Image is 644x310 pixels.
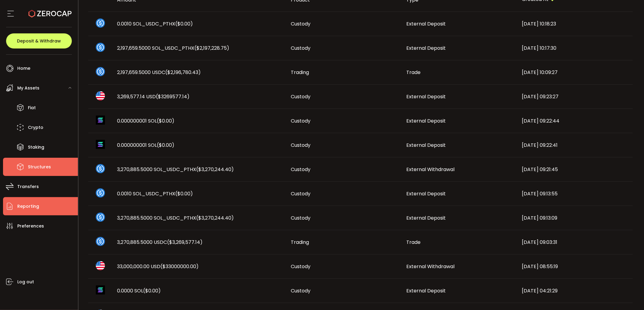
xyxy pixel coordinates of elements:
img: sol_portfolio.png [96,285,105,295]
div: [DATE] 10:18:23 [517,20,633,27]
img: usd_portfolio.svg [96,261,105,270]
span: External Deposit [407,214,446,221]
span: Staking [28,143,44,152]
span: Custody [291,93,311,100]
span: Custody [291,45,311,52]
span: ($0.00) [143,287,161,294]
span: 0.0010 SOL_USDC_PTHX [117,20,193,27]
div: [DATE] 09:03:31 [517,239,633,246]
span: ($0.00) [157,117,175,124]
span: External Deposit [407,190,446,197]
img: sol_portfolio.png [96,140,105,149]
img: sol_usdc_pthx_portfolio.png [96,213,105,222]
span: 2,197,659.5000 SOL_USDC_PTHX [117,45,230,52]
span: ($33000000.00) [161,263,199,270]
span: Custody [291,20,311,27]
span: 0.0000 SOL [117,287,161,294]
div: [DATE] 09:22:44 [517,117,633,124]
span: 0.0010 SOL_USDC_PTHX [117,190,193,197]
span: Custody [291,190,311,197]
img: sol_usdc_pthx_portfolio.png [96,164,105,173]
span: Trading [291,69,309,76]
span: Trading [291,239,309,246]
span: ($2,197,228.75) [195,45,230,52]
span: External Deposit [407,45,446,52]
img: sol_usdc_pthx_portfolio.png [96,19,105,28]
img: sol_usdc_pthx_portfolio.png [96,43,105,52]
span: External Deposit [407,93,446,100]
span: Custody [291,166,311,173]
span: ($0.00) [157,142,175,149]
span: ($2,196,780.43) [166,69,201,76]
div: [DATE] 10:09:27 [517,69,633,76]
span: Reporting [17,202,39,211]
span: ($0.00) [176,20,193,27]
span: 0.000000001 SOL [117,142,175,149]
span: Deposit & Withdraw [17,39,61,43]
span: Log out [17,278,34,286]
span: Fiat [28,103,36,112]
span: Custody [291,263,311,270]
span: External Deposit [407,20,446,27]
iframe: Chat Widget [614,281,644,310]
button: Deposit & Withdraw [6,33,72,49]
span: Crypto [28,123,43,132]
span: External Deposit [407,117,446,124]
span: ($0.00) [176,190,193,197]
img: sol_usdc_pthx_portfolio.png [96,188,105,197]
span: External Deposit [407,287,446,294]
span: ($3,270,244.40) [196,214,234,221]
span: Custody [291,287,311,294]
span: Home [17,64,30,73]
div: [DATE] 09:21:45 [517,166,633,173]
img: usdc_portfolio.svg [96,237,105,246]
div: [DATE] 09:23:27 [517,93,633,100]
span: 33,000,000.00 USD [117,263,199,270]
img: usd_portfolio.svg [96,91,105,100]
span: Custody [291,117,311,124]
img: usdc_portfolio.svg [96,67,105,76]
span: 3,270,885.5000 SOL_USDC_PTHX [117,214,234,221]
span: Preferences [17,222,44,231]
div: [DATE] 09:13:55 [517,190,633,197]
span: External Deposit [407,142,446,149]
span: Transfers [17,182,39,191]
div: [DATE] 09:22:41 [517,142,633,149]
span: Trade [407,239,421,246]
span: Custody [291,214,311,221]
span: Structures [28,163,51,171]
span: 2,197,659.5000 USDC [117,69,201,76]
div: [DATE] 08:55:19 [517,263,633,270]
span: Custody [291,142,311,149]
span: ($3269577.14) [156,93,190,100]
span: Trade [407,69,421,76]
span: 3,269,577.14 USD [117,93,190,100]
div: [DATE] 09:13:09 [517,214,633,221]
div: [DATE] 04:21:29 [517,287,633,294]
span: ($3,269,577.14) [167,239,203,246]
span: 3,270,885.5000 SOL_USDC_PTHX [117,166,234,173]
span: ($3,270,244.40) [196,166,234,173]
span: My Assets [17,84,39,93]
span: 3,270,885.5000 USDC [117,239,203,246]
div: [DATE] 10:17:30 [517,45,633,52]
img: sol_portfolio.png [96,116,105,125]
span: External Withdrawal [407,166,455,173]
span: 0.000000001 SOL [117,117,175,124]
span: External Withdrawal [407,263,455,270]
